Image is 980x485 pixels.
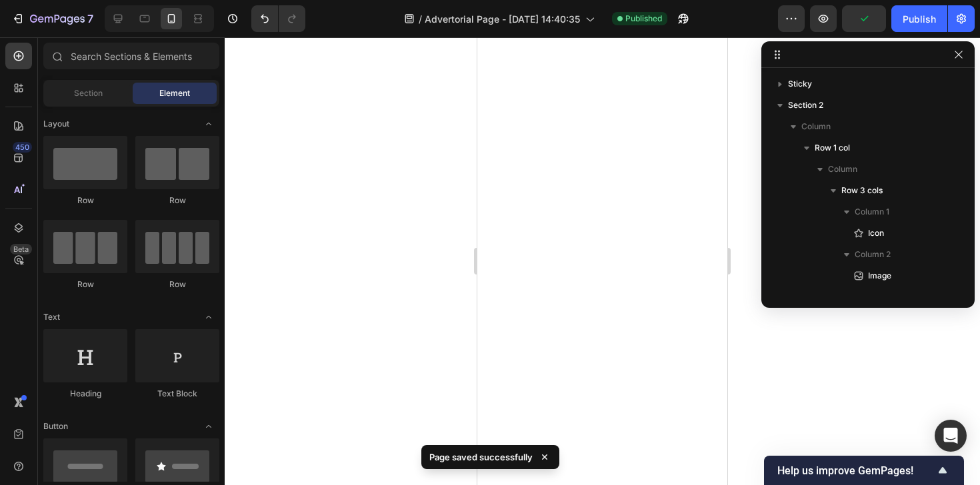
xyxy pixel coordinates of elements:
[868,227,884,240] span: Icon
[801,120,831,133] span: Column
[625,13,662,25] span: Published
[43,420,68,432] span: Button
[43,311,60,323] span: Text
[903,12,936,26] div: Publish
[135,278,219,290] div: Row
[43,195,127,207] div: Row
[425,12,580,26] span: Advertorial Page - [DATE] 14:40:35
[777,464,935,477] span: Help us improve GemPages!
[828,163,857,176] span: Column
[419,12,422,26] span: /
[855,290,891,304] span: Column 3
[198,113,219,135] span: Toggle open
[251,5,305,32] div: Undo/Redo
[43,278,127,290] div: Row
[198,306,219,328] span: Toggle open
[788,77,812,91] span: Sticky
[788,99,823,112] span: Section 2
[135,388,219,400] div: Text Block
[43,43,219,69] input: Search Sections & Elements
[815,141,850,155] span: Row 1 col
[74,87,103,99] span: Section
[43,118,69,130] span: Layout
[841,184,883,197] span: Row 3 cols
[868,269,891,282] span: Image
[43,388,127,400] div: Heading
[5,5,99,32] button: 7
[935,420,967,452] div: Open Intercom Messenger
[135,195,219,207] div: Row
[13,142,32,153] div: 450
[429,450,533,464] p: Page saved successfully
[87,11,93,27] p: 7
[477,37,727,485] iframe: Design area
[10,244,32,254] div: Beta
[855,248,891,261] span: Column 2
[891,5,947,32] button: Publish
[777,462,951,478] button: Show survey - Help us improve GemPages!
[855,205,889,219] span: Column 1
[159,87,190,99] span: Element
[198,416,219,437] span: Toggle open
